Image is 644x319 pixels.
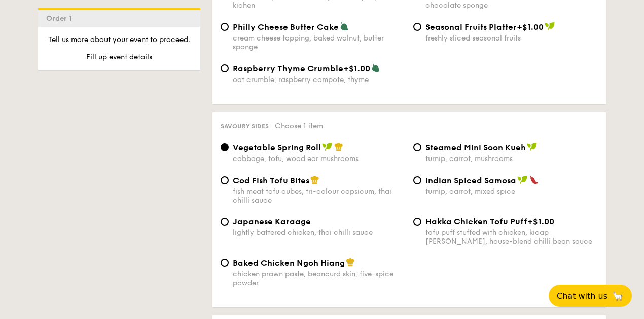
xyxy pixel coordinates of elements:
[233,22,339,32] span: Philly Cheese Butter Cake
[340,22,349,31] img: icon-vegetarian.fe4039eb.svg
[46,35,192,45] p: Tell us more about your event to proceed.
[612,290,624,302] span: 🦙
[221,23,229,31] input: Philly Cheese Butter Cakecream cheese topping, baked walnut, butter sponge
[233,34,405,51] div: cream cheese topping, baked walnut, butter sponge
[425,187,598,196] div: turnip, carrot, mixed spice
[221,64,229,72] input: Raspberry Thyme Crumble+$1.00oat crumble, raspberry compote, thyme
[343,64,370,73] span: +$1.00
[557,291,607,301] span: Chat with us
[221,176,229,184] input: Cod Fish Tofu Bitesfish meat tofu cubes, tri-colour capsicum, thai chilli sauce
[233,217,311,226] span: Japanese Karaage
[334,142,343,151] img: icon-chef-hat.a58ddaea.svg
[346,258,355,267] img: icon-chef-hat.a58ddaea.svg
[233,228,405,237] div: lightly battered chicken, thai chilli sauce
[310,175,319,184] img: icon-chef-hat.a58ddaea.svg
[425,176,516,185] span: Indian Spiced Samosa
[527,217,554,226] span: +$1.00
[233,187,405,205] div: fish meat tofu cubes, tri-colour capsicum, thai chilli sauce
[425,217,527,226] span: Hakka Chicken Tofu Puff
[221,259,229,267] input: Baked Chicken Ngoh Hiangchicken prawn paste, beancurd skin, five-spice powder
[413,176,421,184] input: Indian Spiced Samosaturnip, carrot, mixed spice
[545,22,555,31] img: icon-vegan.f8ff3823.svg
[425,154,598,163] div: turnip, carrot, mushrooms
[413,218,421,226] input: Hakka Chicken Tofu Puff+$1.00tofu puff stuffed with chicken, kicap [PERSON_NAME], house-blend chi...
[371,63,380,72] img: icon-vegetarian.fe4039eb.svg
[233,258,345,268] span: Baked Chicken Ngoh Hiang
[233,154,405,163] div: cabbage, tofu, wood ear mushrooms
[233,64,343,73] span: Raspberry Thyme Crumble
[221,218,229,226] input: Japanese Karaagelightly battered chicken, thai chilli sauce
[275,122,323,130] span: Choose 1 item
[425,228,598,246] div: tofu puff stuffed with chicken, kicap [PERSON_NAME], house-blend chilli bean sauce
[322,142,332,151] img: icon-vegan.f8ff3823.svg
[517,22,544,32] span: +$1.00
[413,23,421,31] input: Seasonal Fruits Platter+$1.00freshly sliced seasonal fruits
[527,142,537,151] img: icon-vegan.f8ff3823.svg
[233,143,321,152] span: Vegetable Spring Roll
[86,53,152,61] span: Fill up event details
[233,176,309,185] span: Cod Fish Tofu Bites
[529,175,539,184] img: icon-spicy.37a8142b.svg
[425,34,598,43] div: freshly sliced seasonal fruits
[46,14,76,23] span: Order 1
[517,175,527,184] img: icon-vegan.f8ff3823.svg
[413,143,421,151] input: Steamed Mini Soon Kuehturnip, carrot, mushrooms
[425,143,526,152] span: Steamed Mini Soon Kueh
[233,270,405,287] div: chicken prawn paste, beancurd skin, five-spice powder
[221,123,269,130] span: Savoury sides
[233,75,405,84] div: oat crumble, raspberry compote, thyme
[549,285,632,307] button: Chat with us🦙
[221,143,229,151] input: Vegetable Spring Rollcabbage, tofu, wood ear mushrooms
[425,22,517,32] span: Seasonal Fruits Platter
